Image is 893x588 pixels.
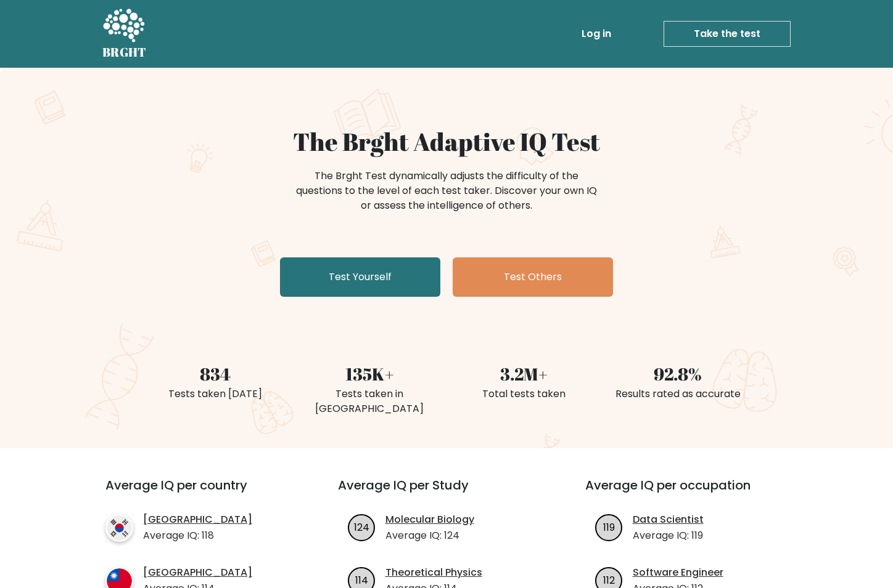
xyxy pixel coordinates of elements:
[146,387,285,401] div: Tests taken [DATE]
[603,573,615,587] text: 112
[102,5,147,63] a: BRGHT
[633,565,723,580] a: Software Engineer
[664,21,791,47] a: Take the test
[300,361,439,387] div: 135K+
[102,45,147,60] h5: BRGHT
[608,387,747,401] div: Results rated as accurate
[454,361,593,387] div: 3.2M+
[454,387,593,401] div: Total tests taken
[385,528,474,543] p: Average IQ: 124
[633,512,704,527] a: Data Scientist
[146,361,285,387] div: 834
[105,514,133,542] img: country
[143,565,252,580] a: [GEOGRAPHIC_DATA]
[292,169,601,213] div: The Brght Test dynamically adjusts the difficulty of the questions to the level of each test take...
[143,528,252,543] p: Average IQ: 118
[105,478,294,507] h3: Average IQ per country
[143,512,252,527] a: [GEOGRAPHIC_DATA]
[355,573,368,587] text: 114
[577,22,616,46] a: Log in
[603,520,615,534] text: 119
[385,512,474,527] a: Molecular Biology
[146,127,747,156] h1: The Brght Adaptive IQ Test
[633,528,704,543] p: Average IQ: 119
[385,565,482,580] a: Theoretical Physics
[280,257,440,297] a: Test Yourself
[300,387,439,416] div: Tests taken in [GEOGRAPHIC_DATA]
[354,520,369,534] text: 124
[585,478,803,507] h3: Average IQ per occupation
[453,257,613,297] a: Test Others
[338,478,556,507] h3: Average IQ per Study
[608,361,747,387] div: 92.8%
